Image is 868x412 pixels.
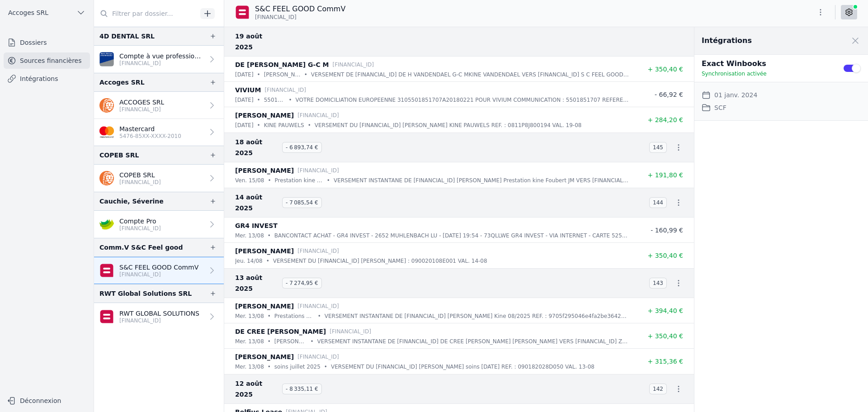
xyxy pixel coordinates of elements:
p: COPEB SRL [119,170,161,180]
p: [PERSON_NAME] [235,246,294,256]
p: VOTRE DOMICILIATION EUROPEENNE 3105501851707A20180221 POUR VIVIUM COMMUNICATION : 5501851707 REFE... [295,95,629,104]
p: VERSEMENT DU [FINANCIAL_ID] [PERSON_NAME] : 090020108E001 VAL. 14-08 [273,256,487,265]
div: • [266,256,269,265]
p: VERSEMENT DU [FINANCIAL_ID] [PERSON_NAME] soins [DATE] REF. : 090182028D050 VAL. 13-08 [331,362,594,371]
span: - 7 085,54 € [282,197,322,208]
span: + 315,36 € [647,358,683,365]
p: [DATE] [235,95,254,104]
button: Accoges SRL [4,5,90,20]
span: + 284,20 € [647,116,683,123]
div: • [318,312,321,321]
span: 144 [649,197,667,208]
p: jeu. 14/08 [235,256,263,265]
p: KINE PAUWELS [264,121,304,130]
p: [FINANCIAL_ID] [264,85,306,95]
p: 5501851707 [264,95,285,104]
img: belfius-1.png [235,5,250,19]
span: + 191,80 € [647,171,683,179]
dd: SCF [714,102,726,113]
div: COPEB SRL [99,150,139,161]
p: [FINANCIAL_ID] [119,179,161,186]
span: Synchronisation activée [702,71,767,77]
div: • [308,121,311,130]
p: Mastercard [119,124,181,133]
span: 13 août 2025 [235,272,278,294]
div: RWT Global Solutions SRL [99,288,192,299]
p: [PERSON_NAME] [264,70,301,79]
p: [PERSON_NAME] [274,337,307,346]
img: ing.png [99,98,114,113]
span: - 160,99 € [651,227,683,234]
div: Comm.V S&C Feel good [99,242,183,253]
span: 18 août 2025 [235,137,278,158]
p: [PERSON_NAME] [235,165,294,176]
p: [FINANCIAL_ID] [119,106,164,113]
p: VERSEMENT DE [FINANCIAL_ID] DE H VANDENDAEL G-C MKINE VANDENDAEL VERS [FINANCIAL_ID] S C FEEL GOO... [311,70,629,79]
span: 12 août 2025 [235,378,278,400]
p: Prestations Kine 08/2025 [274,312,314,321]
p: VERSEMENT INSTANTANE DE [FINANCIAL_ID] [PERSON_NAME] Kine 08/2025 REF. : 9705f295046e4fa2be3642c0... [325,312,629,321]
span: 19 août 2025 [235,31,278,52]
span: 14 août 2025 [235,192,278,213]
div: • [268,362,271,371]
div: • [324,362,327,371]
p: [FINANCIAL_ID] [119,271,198,278]
div: • [268,176,271,185]
a: S&C FEEL GOOD CommV [FINANCIAL_ID] [94,257,224,284]
p: [FINANCIAL_ID] [119,225,161,232]
p: VERSEMENT INSTANTANE DE [FINANCIAL_ID] DE CREE [PERSON_NAME] [PERSON_NAME] VERS [FINANCIAL_ID] ZU... [317,337,629,346]
dd: 01 janv. 2024 [714,90,757,100]
div: • [257,70,260,79]
img: ing.png [99,171,114,185]
p: [FINANCIAL_ID] [332,60,374,69]
h2: Intégrations [702,35,752,46]
p: mer. 13/08 [235,312,264,321]
img: belfius.png [99,309,114,324]
p: ven. 15/08 [235,176,264,185]
div: • [304,70,307,79]
p: [PERSON_NAME] [235,301,294,312]
a: RWT GLOBAL SOLUTIONS [FINANCIAL_ID] [94,303,224,330]
span: 145 [649,142,667,153]
span: 142 [649,384,667,394]
p: Prestation kine Foubert JM [275,176,323,185]
p: Compte à vue professionnel [119,52,204,61]
p: DE CREE [PERSON_NAME] [235,326,326,337]
p: GR4 INVEST [235,220,278,231]
button: Déconnexion [4,393,90,408]
p: DE [PERSON_NAME] G-C M [235,59,329,70]
p: RWT GLOBAL SOLUTIONS [119,309,199,318]
div: Accoges SRL [99,77,145,88]
span: - 6 893,74 € [282,142,322,153]
div: • [257,95,260,104]
img: belfius-1.png [99,263,114,278]
p: [FINANCIAL_ID] [119,317,199,324]
span: Accoges SRL [8,8,48,17]
span: + 350,40 € [647,332,683,340]
div: • [268,231,271,240]
p: ACCOGES SRL [119,98,164,107]
div: • [288,95,292,104]
img: VAN_BREDA_JVBABE22XXX.png [99,52,114,66]
div: 4D DENTAL SRL [99,31,155,42]
p: S&C FEEL GOOD CommV [255,4,345,14]
p: 5476-85XX-XXXX-2010 [119,133,181,140]
p: [DATE] [235,70,254,79]
p: mer. 13/08 [235,231,264,240]
a: COPEB SRL [FINANCIAL_ID] [94,165,224,192]
p: [PERSON_NAME] [235,351,294,362]
span: 143 [649,278,667,289]
span: + 350,40 € [647,66,683,73]
div: Cauchie, Séverine [99,196,164,207]
span: - 7 274,95 € [282,278,322,289]
div: • [310,337,313,346]
span: + 394,40 € [647,307,683,314]
span: + 350,40 € [647,252,683,259]
img: crelan.png [99,217,114,232]
span: [FINANCIAL_ID] [255,14,297,21]
p: [FINANCIAL_ID] [119,60,204,67]
a: Dossiers [4,34,90,51]
p: VERSEMENT DU [FINANCIAL_ID] [PERSON_NAME] KINE PAUWELS REF. : 0811P8J800194 VAL. 19-08 [315,121,582,130]
a: ACCOGES SRL [FINANCIAL_ID] [94,92,224,119]
div: • [268,337,271,346]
